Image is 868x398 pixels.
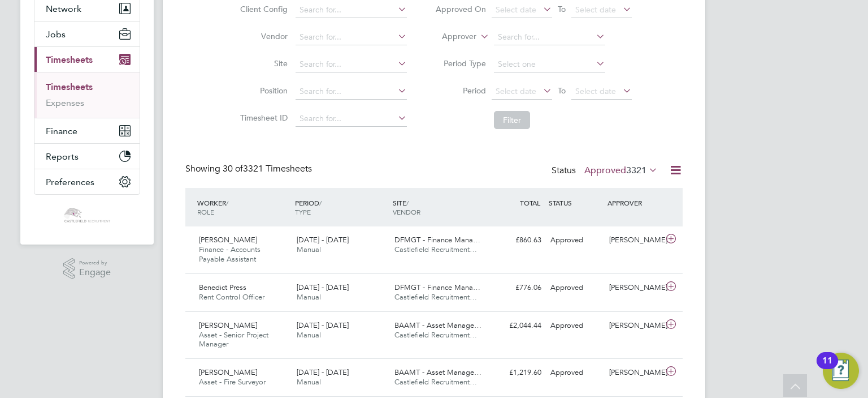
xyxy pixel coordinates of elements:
span: Asset - Fire Surveyor [199,377,266,387]
input: Select one [494,57,605,72]
span: BAAMT - Asset Manage… [394,320,481,330]
label: Client Config [237,4,288,14]
span: [PERSON_NAME] [199,235,257,245]
div: £2,044.44 [487,316,546,335]
span: Engage [79,268,111,277]
div: STATUS [546,192,605,213]
span: Castlefield Recruitment… [394,245,477,254]
span: BAAMT - Asset Manage… [394,367,481,377]
img: castlefieldrecruitment-logo-retina.png [63,206,111,224]
input: Search for... [296,57,407,72]
span: Finance [46,126,77,136]
button: Open Resource Center, 11 new notifications [823,353,859,389]
span: Select date [575,86,616,96]
label: Site [237,58,288,69]
span: DFMGT - Finance Mana… [394,283,480,292]
div: £1,219.60 [487,363,546,382]
button: Reports [34,144,140,169]
label: Approved On [435,4,486,14]
span: Manual [297,377,321,387]
span: / [319,198,322,207]
div: £860.63 [487,231,546,250]
a: Powered byEngage [63,258,111,280]
span: Castlefield Recruitment… [394,330,477,340]
button: Timesheets [34,47,140,72]
span: TYPE [295,207,311,216]
span: [DATE] - [DATE] [297,235,349,245]
span: VENDOR [393,207,420,216]
div: Approved [546,363,605,382]
span: [PERSON_NAME] [199,320,257,330]
span: Select date [575,5,616,15]
label: Approver [426,31,476,42]
input: Search for... [494,29,605,45]
label: Period [435,85,486,96]
span: To [554,83,569,98]
span: Select date [496,5,536,15]
span: Reports [46,151,79,162]
input: Search for... [296,111,407,127]
div: [PERSON_NAME] [605,316,663,335]
label: Vendor [237,31,288,41]
span: Timesheets [46,54,93,65]
div: Approved [546,316,605,335]
button: Filter [494,111,530,129]
div: WORKER [194,192,292,222]
div: Timesheets [34,72,140,118]
div: PERIOD [292,192,390,222]
span: Preferences [46,177,94,187]
a: Timesheets [46,82,93,92]
span: Castlefield Recruitment… [394,292,477,302]
span: ROLE [197,207,214,216]
span: Manual [297,245,321,254]
input: Search for... [296,2,407,18]
div: Showing [185,163,314,175]
span: Select date [496,86,536,96]
span: Manual [297,292,321,302]
div: Approved [546,231,605,250]
span: [DATE] - [DATE] [297,367,349,377]
a: Go to home page [34,206,140,224]
span: [DATE] - [DATE] [297,320,349,330]
span: 3321 Timesheets [223,163,312,174]
span: 3321 [626,165,646,176]
div: [PERSON_NAME] [605,279,663,297]
div: Approved [546,279,605,297]
input: Search for... [296,29,407,45]
input: Search for... [296,84,407,100]
span: Manual [297,330,321,340]
div: [PERSON_NAME] [605,231,663,250]
span: 30 of [223,163,243,174]
div: 11 [822,361,832,375]
button: Jobs [34,22,140,46]
span: / [226,198,228,207]
label: Period Type [435,58,486,69]
span: Finance - Accounts Payable Assistant [199,245,261,264]
div: Status [552,163,660,179]
button: Preferences [34,169,140,194]
span: Powered by [79,258,111,268]
span: Asset - Senior Project Manager [199,330,268,349]
label: Position [237,85,288,96]
span: Castlefield Recruitment… [394,377,477,387]
span: Jobs [46,29,66,40]
a: Expenses [46,97,84,108]
span: / [406,198,409,207]
div: £776.06 [487,279,546,297]
button: Finance [34,118,140,143]
span: Benedict Press [199,283,246,292]
label: Approved [584,165,658,176]
span: TOTAL [520,198,540,207]
span: Network [46,3,81,14]
span: DFMGT - Finance Mana… [394,235,480,245]
span: [PERSON_NAME] [199,367,257,377]
div: SITE [390,192,488,222]
span: Rent Control Officer [199,292,264,302]
div: [PERSON_NAME] [605,363,663,382]
div: APPROVER [605,192,663,213]
label: Timesheet ID [237,113,288,123]
span: To [554,2,569,16]
span: [DATE] - [DATE] [297,283,349,292]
